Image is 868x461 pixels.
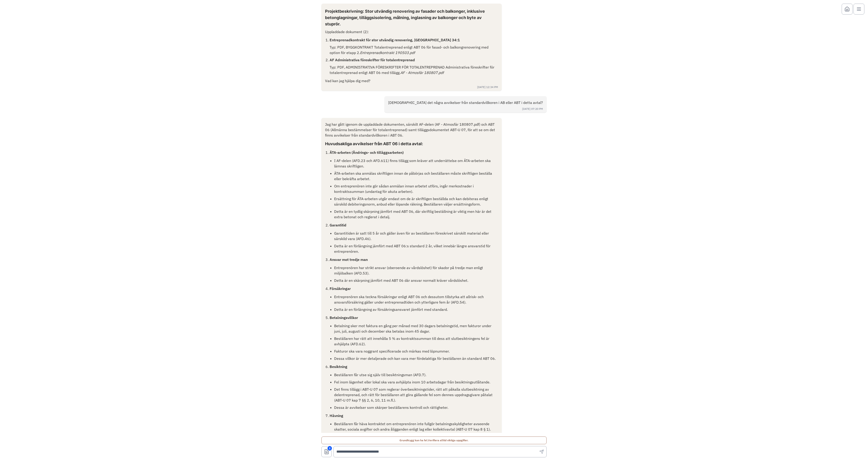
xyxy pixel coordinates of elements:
button: Visa dokument [321,446,332,457]
h3: Projektbeskrivning: Stor utvändig renovering av fasader och balkonger, inklusive betonglagningar,... [325,8,498,27]
li: Ersättning för ÄTA-arbeten utgår endast om de är skriftligen beställda och kan debiteras enligt s... [334,196,498,207]
p: Jag har gått igenom de uppladdade dokumenten, särskilt AF-delen (AF - Atmosfär 180807.pdf) och AB... [325,122,498,138]
p: Typ: PDF, BYGGKONTRAKT Totalentreprenad enligt ABT 06 för fasad- och balkongrenovering med option... [330,44,498,55]
span: Verifiera alltid viktiga uppgifter. [428,439,469,442]
li: Dessa är avvikelser som skärper beställarens kontroll och rättigheter. [334,405,498,410]
p: Uppladdade dokument (2): [325,29,498,34]
p: Typ: PDF, ADMINISTRATIVA FÖRESKRIFTER FÖR TOTALENTREPRENAD Administrativa föreskrifter för totale... [330,64,498,75]
li: Betalning sker mot faktura en gång per månad med 30 dagars betalningstid, men fakturor under juni... [334,323,498,334]
strong: Hävning [330,413,343,418]
li: Detta är en förlängning jämfört med ABT 06:s standard 2 år, vilket innebär längre ansvarstid för ... [334,243,498,254]
li: Detta är en tydlig skärpning jämfört med ABT 06, där skriftlig beställning är viktig men här är d... [334,209,498,220]
span: 2 [327,446,332,451]
button: Open menu [853,4,864,15]
strong: Betalningsvillkor [330,315,358,320]
li: Det finns tillägg i ABT-U 07 som reglerar överbesiktningstider, rätt att påkalla slutbesiktning a... [334,387,498,403]
p: Vad kan jag hjälpa dig med? [325,78,498,83]
li: Entreprenören har strikt ansvar (oberoende av vårdslöshet) för skador på tredje man enligt miljöb... [334,265,498,276]
strong: ÄTA-arbeten (Ändrings- och tilläggsarbeten) [330,150,404,155]
li: Detta är en skärpning jämfört med ABT 06 där ansvar normalt kräver vårdslöshet. [334,278,498,283]
li: ÄTA-arbeten ska anmälas skriftligen innan de påbörjas och beställaren måste skriftligen beställa ... [334,171,498,181]
li: Entreprenören ska teckna försäkringar enligt ABT 06 och dessutom tillstyrka att allrisk- och ansv... [334,294,498,305]
strong: Entreprenadkontrakt för stor utvändig renovering, [GEOGRAPHIC_DATA] 34:1 [330,38,460,42]
p: [DEMOGRAPHIC_DATA] det några avvikelser från standardvillkoren i AB eller ABT i detta avtal? [388,100,543,105]
li: Fakturor ska vara noggrant specificerade och märkas med löpnummer. [334,348,498,354]
li: Detta är en förlängning av försäkringsansvaret jämfört med standard. [334,307,498,312]
span: Grundtrygg kan ha fel. [399,439,469,442]
div: [DATE] 07:20 PM [388,107,543,111]
strong: Försäkringar [330,286,351,291]
li: Beställaren får häva kontraktet om entreprenören inte fullgör betalningsskyldigheter avseende ska... [334,421,498,432]
li: Om entreprenören inte gör sådan anmälan innan arbetet utförs, ingår merkostnader i kontraktssumma... [334,183,498,194]
li: Garantitiden är satt till 5 år och gäller även för av beställaren föreskrivet särskilt material e... [334,230,498,241]
h3: Huvudsakliga avvikelser från ABT 06 i detta avtal: [325,141,498,147]
div: [DATE] 12:34 PM [325,85,498,89]
li: Beställaren har rätt att innehålla 5 % av kontraktssumman till dess att slutbesiktningens fel är ... [334,336,498,347]
li: Fel inom lägenhet eller lokal ska vara avhjälpta inom 10 arbetsdagar från besiktningsutlåtande. [334,379,498,385]
strong: AF Administrativa föreskrifter för totalentreprenad [330,58,415,62]
li: Beställaren får utse sig själv till besiktningsman (AFD.7). [334,372,498,378]
strong: Ansvar mot tredje man [330,257,368,262]
li: I AF-delen (AFD.23 och AFD.611) finns tillägg som kräver att underrättelse om ÄTA-arbeten ska läm... [334,158,498,169]
strong: Garantitid [330,223,346,227]
strong: Besiktning [330,364,347,369]
em: AF - Atmosfär 180807.pdf [400,70,444,75]
em: Entreprenadkontrakt 190503.pdf [360,50,415,55]
li: Dessa villkor är mer detaljerade och kan vara mer fördelaktiga för beställaren än standard ABT 06. [334,356,498,361]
